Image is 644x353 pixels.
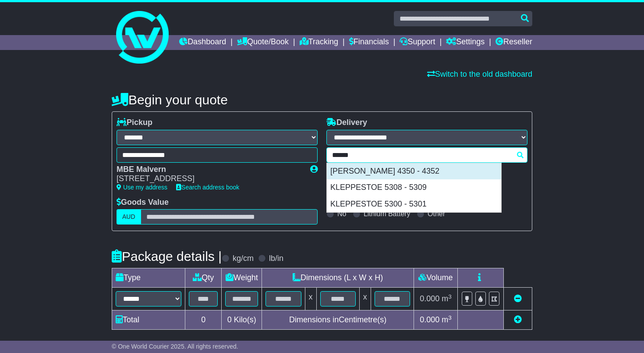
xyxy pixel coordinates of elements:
[227,315,232,324] span: 0
[112,93,532,107] h4: Begin your quote
[364,210,410,218] label: Lithium Battery
[179,35,226,50] a: Dashboard
[112,310,185,330] td: Total
[300,35,338,50] a: Tracking
[222,310,262,330] td: Kilo(s)
[222,268,262,288] td: Weight
[117,198,169,207] label: Goods Value
[233,254,254,264] label: kg/cm
[117,165,301,175] div: MBE Malvern
[442,315,452,324] span: m
[427,70,532,78] a: Switch to the old dashboard
[117,174,301,184] div: [STREET_ADDRESS]
[269,254,283,264] label: lb/in
[185,310,222,330] td: 0
[349,35,389,50] a: Financials
[326,147,527,163] typeahead: Please provide city
[414,268,457,288] td: Volume
[442,294,452,303] span: m
[262,268,414,288] td: Dimensions (L x W x H)
[117,184,167,191] a: Use my address
[514,294,522,303] a: Remove this item
[185,268,222,288] td: Qty
[237,35,289,50] a: Quote/Book
[327,179,501,196] div: KLEPPESTOE 5308 - 5309
[112,268,185,288] td: Type
[327,196,501,213] div: KLEPPESTOE 5300 - 5301
[359,288,371,310] td: x
[262,310,414,330] td: Dimensions in Centimetre(s)
[112,249,222,264] h4: Package details |
[400,35,435,50] a: Support
[495,35,532,50] a: Reseller
[327,163,501,180] div: [PERSON_NAME] 4350 - 4352
[176,184,239,191] a: Search address book
[305,288,316,310] td: x
[448,314,452,321] sup: 3
[446,35,485,50] a: Settings
[326,118,367,128] label: Delivery
[420,294,439,303] span: 0.000
[117,118,152,128] label: Pickup
[337,210,346,218] label: No
[420,315,439,324] span: 0.000
[117,209,141,225] label: AUD
[112,343,238,350] span: © One World Courier 2025. All rights reserved.
[448,293,452,300] sup: 3
[428,210,445,218] label: Other
[514,315,522,324] a: Add new item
